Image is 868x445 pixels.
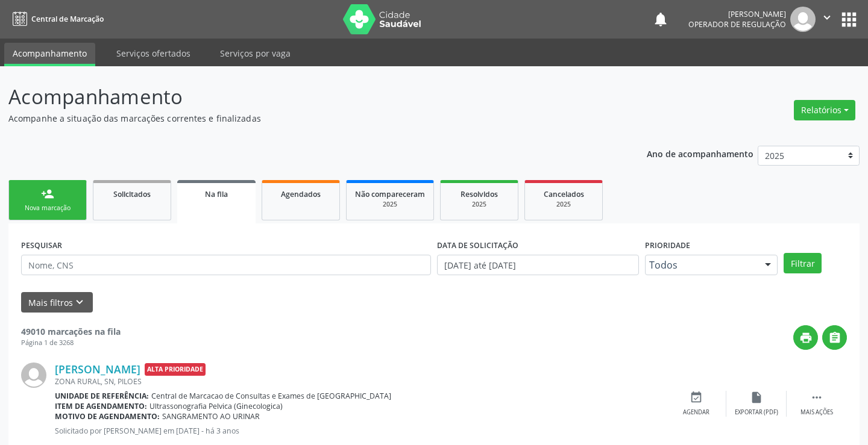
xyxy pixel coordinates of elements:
p: Acompanhamento [8,82,604,112]
div: 2025 [449,200,509,209]
button:  [822,325,847,350]
i: print [799,331,813,344]
i:  [828,331,841,344]
a: [PERSON_NAME] [55,363,140,376]
button: apps [838,9,860,30]
a: Central de Marcação [8,9,104,29]
span: SANGRAMENTO AO URINAR [162,411,260,422]
button: Relatórios [794,100,855,120]
div: person_add [41,187,54,201]
div: Página 1 de 3268 [21,338,121,348]
span: Central de Marcação [31,14,104,24]
button: Filtrar [784,253,822,273]
span: Central de Marcacao de Consultas e Exames de [GEOGRAPHIC_DATA] [151,391,391,401]
span: Operador de regulação [688,19,786,30]
span: Todos [649,259,753,271]
span: Resolvidos [461,189,498,199]
div: Nova marcação [17,204,78,213]
b: Item de agendamento: [55,401,147,411]
div: Mais ações [800,408,833,417]
label: PESQUISAR [21,236,62,255]
div: ZONA RURAL, SN, PILOES [55,376,666,387]
div: [PERSON_NAME] [688,9,786,19]
strong: 49010 marcações na fila [21,326,121,337]
i:  [810,391,823,404]
button: notifications [652,11,669,28]
span: Cancelados [544,189,584,199]
i:  [820,11,834,24]
a: Acompanhamento [4,43,95,66]
span: Solicitados [113,189,151,199]
label: DATA DE SOLICITAÇÃO [437,236,518,255]
i: keyboard_arrow_down [73,296,86,309]
div: Exportar (PDF) [735,408,778,417]
div: 2025 [533,200,594,209]
button:  [816,7,838,32]
button: print [793,325,818,350]
label: Prioridade [645,236,690,255]
a: Serviços por vaga [212,43,299,64]
p: Acompanhe a situação das marcações correntes e finalizadas [8,112,604,125]
div: 2025 [355,200,425,209]
i: event_available [690,391,703,404]
img: img [21,363,46,388]
img: img [790,7,816,32]
input: Nome, CNS [21,255,431,275]
p: Ano de acompanhamento [647,146,753,161]
span: Agendados [281,189,321,199]
b: Motivo de agendamento: [55,411,160,422]
input: Selecione um intervalo [437,255,639,275]
a: Serviços ofertados [108,43,199,64]
span: Alta Prioridade [145,363,206,376]
p: Solicitado por [PERSON_NAME] em [DATE] - há 3 anos [55,426,666,436]
i: insert_drive_file [750,391,763,404]
button: Mais filtroskeyboard_arrow_down [21,292,93,313]
span: Não compareceram [355,189,425,199]
span: Ultrassonografia Pelvica (Ginecologica) [149,401,283,411]
div: Agendar [683,408,709,417]
span: Na fila [205,189,228,199]
b: Unidade de referência: [55,391,149,401]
